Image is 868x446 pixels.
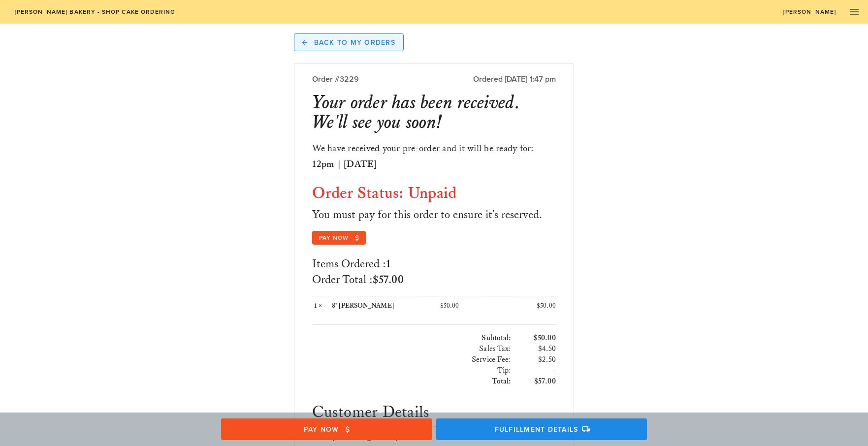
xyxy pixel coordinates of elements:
div: Order #3229 [312,73,434,85]
div: $50.00 [495,296,556,317]
a: Back to My Orders [294,33,404,51]
span: 1 [386,257,390,271]
span: Back to My Orders [302,38,395,47]
div: 8" [PERSON_NAME] [332,302,428,311]
div: Customer Details [312,403,556,422]
button: Pay Now [312,231,365,245]
h3: Service Fee: [312,354,511,365]
span: Pay Now [230,425,422,434]
h3: Tip: [312,365,511,376]
span: [PERSON_NAME] Bakery - Shop Cake Ordering [14,8,175,15]
h3: - [515,365,555,376]
div: We have received your pre-order and it will be ready for: [312,140,556,156]
div: Items Ordered : [312,256,556,272]
h3: $4.50 [515,344,555,354]
h3: $2.50 [515,354,555,365]
button: Pay Now [221,418,432,440]
h3: Total: [312,376,511,387]
h3: $57.00 [515,376,555,387]
h2: Order Status: Unpaid [312,184,556,203]
span: Fulfillment Details [446,425,638,434]
button: Fulfillment Details [436,418,647,440]
span: Pay Now [319,233,360,242]
h3: $50.00 [515,333,555,344]
div: $50.00 [434,296,495,317]
h1: Your order has been received. We'll see you soon! [312,93,556,132]
a: [PERSON_NAME] [776,5,842,19]
span: [PERSON_NAME] [783,8,836,15]
span: $57.00 [373,273,404,287]
h4: You must pay for this order to ensure it's reserved. [312,207,556,223]
div: Order Total : [312,272,556,288]
a: [PERSON_NAME] Bakery - Shop Cake Ordering [8,5,182,19]
div: 12pm | [DATE] [312,156,556,172]
div: × [312,302,332,311]
h3: Sales Tax: [312,344,511,354]
span: 1 [312,302,319,310]
div: Ordered [DATE] 1:47 pm [434,73,556,85]
h3: Subtotal: [312,333,511,344]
